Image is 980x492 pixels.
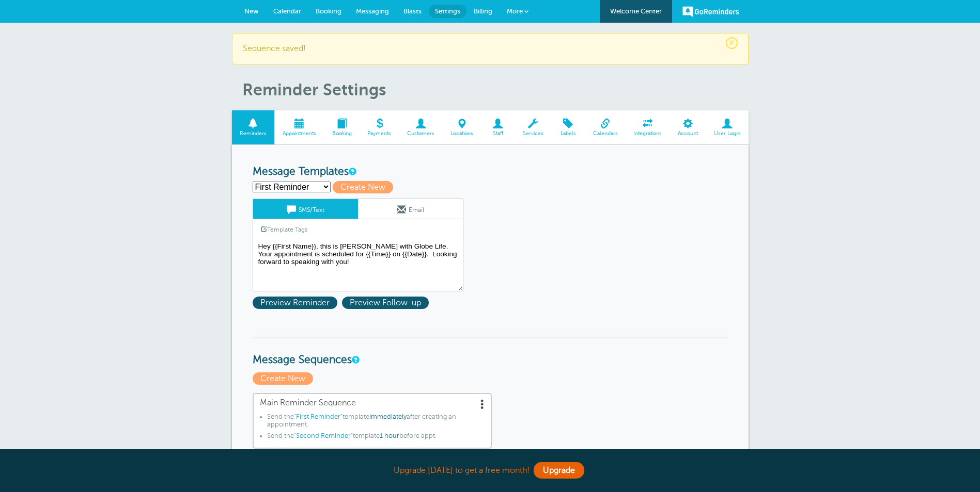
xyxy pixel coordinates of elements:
span: 1 hour [380,432,399,439]
a: Account [670,110,706,145]
h3: Message Templates [253,166,728,178]
a: Booking [324,110,360,145]
a: Services [515,110,551,145]
a: SMS/Text [253,199,358,219]
a: Email [358,199,463,219]
li: Send the template after creating an appointment. [267,413,485,432]
span: Blasts [403,7,422,15]
span: Calendars [590,130,620,137]
span: Reminders [237,130,270,137]
span: Payments [365,130,394,137]
span: "First Reminder" [294,413,343,420]
a: Message Sequences allow you to setup multiple reminder schedules that can use different Message T... [352,356,358,363]
span: Create New [253,372,313,385]
span: Account [675,130,701,137]
span: Billing [474,7,492,15]
span: Calendar [273,7,301,15]
span: Locations [448,130,476,137]
a: Integrations [626,110,670,145]
span: "Second Reminder" [294,432,353,439]
span: More [507,7,523,15]
a: Staff [481,110,515,145]
span: User Login [711,130,743,137]
h1: Reminder Settings [242,80,749,100]
span: Main Reminder Sequence [260,398,485,408]
span: Staff [486,130,509,137]
p: Sequence saved! [243,44,738,54]
h3: Message Sequences [253,337,728,367]
a: Create New [333,183,398,192]
a: Appointments [274,110,324,145]
span: Labels [556,130,580,137]
textarea: Hey {{First Name}}, this is [PERSON_NAME] with Globe Life. Your appointment is scheduled for {{Ti... [253,240,463,291]
a: Preview Follow-up [342,298,431,307]
span: Services [520,130,546,137]
span: New [244,7,259,15]
a: Settings [429,5,466,18]
span: Preview Follow-up [342,297,429,309]
li: Send the template before appt. [267,432,485,444]
span: Settings [435,7,460,15]
span: Customers [405,130,438,137]
a: Upgrade [534,462,584,479]
span: Booking [316,7,341,15]
a: Locations [443,110,481,145]
span: Preview Reminder [253,297,337,309]
a: Main Reminder Sequence Send the"First Reminder"templateimmediatelyafter creating an appointment.S... [253,393,492,449]
span: Create New [333,181,393,193]
a: Labels [551,110,585,145]
div: Upgrade [DATE] to get a free month! [232,460,749,482]
a: Customers [399,110,443,145]
a: Preview Reminder [253,298,342,307]
span: immediately [369,413,407,420]
a: Create New [253,374,316,383]
span: Messaging [356,7,389,15]
a: User Login [706,110,749,145]
a: This is the wording for your reminder and follow-up messages. You can create multiple templates i... [349,168,355,175]
a: Template Tags [253,219,315,239]
span: Booking [329,130,354,137]
span: Appointments [279,130,319,137]
span: × [726,37,738,49]
a: Payments [360,110,399,145]
span: Integrations [631,130,665,137]
a: Calendars [585,110,626,145]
